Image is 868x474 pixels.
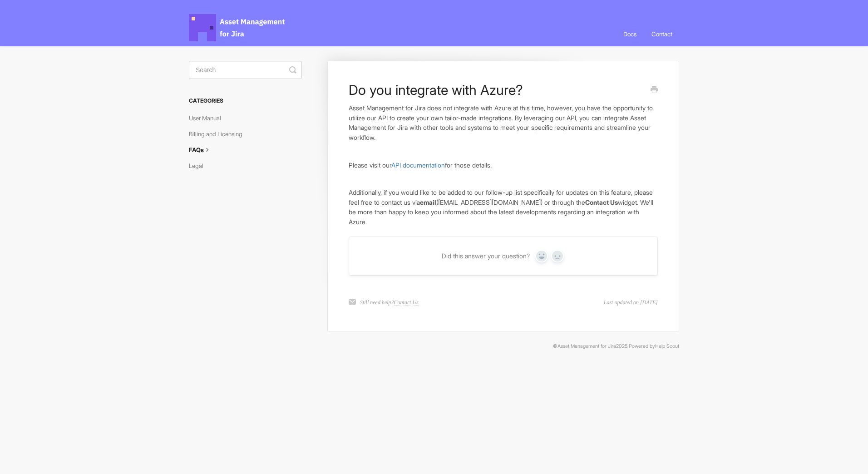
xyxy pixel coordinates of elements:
a: Help Scout [655,343,679,349]
a: FAQs [189,143,219,157]
p: © 2025. [189,342,679,351]
p: Please visit our for those details. [349,160,658,170]
input: Search [189,61,302,79]
h1: Do you integrate with Azure? [349,82,644,98]
p: Still need help? [360,298,419,306]
a: Legal [189,158,210,173]
p: Asset Management for Jira does not integrate with Azure at this time, however, you have the oppor... [349,103,658,143]
b: email [420,198,436,206]
a: Asset Management for Jira [557,343,616,349]
span: Powered by [629,343,679,349]
a: Print this Article [651,85,658,95]
p: Additionally, if you would like to be added to our follow-up list specifically for updates on thi... [349,188,658,227]
time: Last updated on [DATE] [604,298,658,306]
a: Contact [645,22,679,46]
h3: Categories [189,93,302,109]
a: Billing and Licensing [189,127,249,141]
a: API documentation [391,161,445,169]
span: Asset Management for Jira Docs [189,14,286,41]
a: User Manual [189,111,228,125]
a: Docs [616,22,643,46]
a: Contact Us [394,299,419,306]
span: Did this answer your question? [442,252,530,260]
b: Contact Us [585,198,618,206]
